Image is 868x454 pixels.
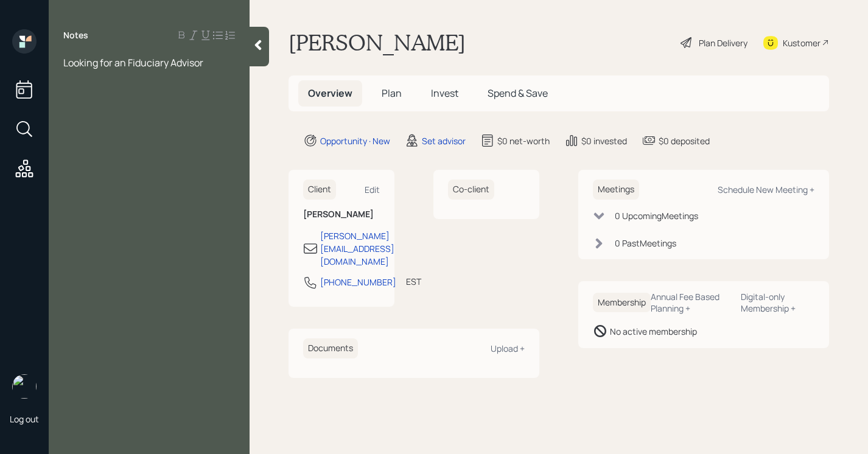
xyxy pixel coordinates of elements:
[406,275,421,288] div: EST
[659,134,710,147] div: $0 deposited
[497,134,550,147] div: $0 net-worth
[431,86,458,100] span: Invest
[593,180,639,200] h6: Meetings
[303,209,380,220] h6: [PERSON_NAME]
[63,56,203,69] span: Looking for an Fiduciary Advisor
[320,276,396,288] div: [PHONE_NUMBER]
[581,134,627,147] div: $0 invested
[422,134,466,147] div: Set advisor
[365,184,380,195] div: Edit
[308,86,352,100] span: Overview
[651,291,731,314] div: Annual Fee Based Planning +
[593,293,651,313] h6: Membership
[610,325,697,338] div: No active membership
[491,343,525,354] div: Upload +
[289,29,466,56] h1: [PERSON_NAME]
[448,180,494,200] h6: Co-client
[63,29,88,41] label: Notes
[303,338,358,358] h6: Documents
[615,237,676,250] div: 0 Past Meeting s
[382,86,402,100] span: Plan
[488,86,548,100] span: Spend & Save
[699,37,747,49] div: Plan Delivery
[741,291,814,314] div: Digital-only Membership +
[615,209,698,222] div: 0 Upcoming Meeting s
[303,180,336,200] h6: Client
[320,229,394,268] div: [PERSON_NAME][EMAIL_ADDRESS][DOMAIN_NAME]
[10,413,39,425] div: Log out
[12,374,37,399] img: retirable_logo.png
[718,184,814,195] div: Schedule New Meeting +
[320,134,390,147] div: Opportunity · New
[783,37,821,49] div: Kustomer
